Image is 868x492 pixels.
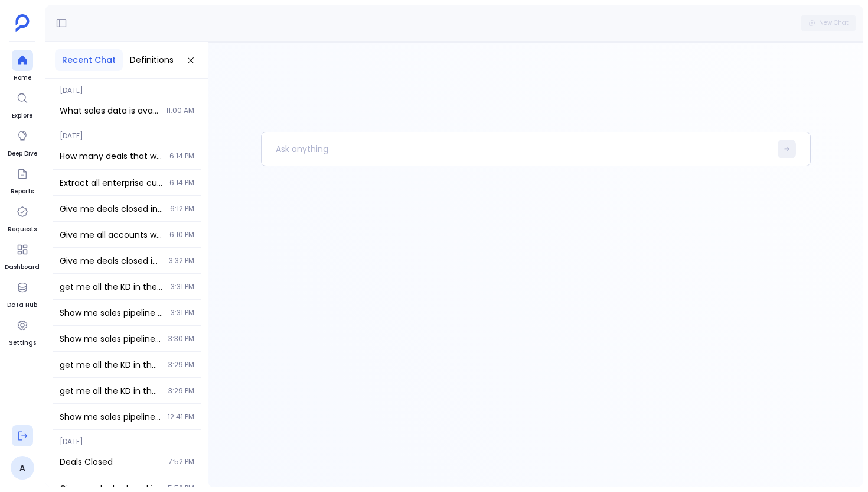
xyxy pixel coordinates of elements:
span: Give me all accounts with ARR less than 100k [60,229,162,241]
span: 11:00 AM [166,106,194,115]
button: Recent Chat [55,49,123,71]
span: Deep Dive [8,149,37,158]
span: 6:14 PM [169,178,194,187]
a: Dashboard [5,239,40,272]
span: get me all the KD in the system [60,359,161,371]
span: Data Hub [7,300,37,310]
span: 3:32 PM [169,256,194,266]
span: Show me sales pipeline analysis for last 2 years [60,333,161,345]
a: Requests [8,201,37,234]
span: 3:29 PM [168,386,194,396]
span: Explore [12,111,33,121]
span: 3:31 PM [171,308,194,318]
span: get me all the KD in the system [60,281,164,293]
span: Give me deals closed in 2015 [60,203,163,215]
a: Settings [9,315,36,348]
span: 7:52 PM [168,457,194,467]
span: get me all the KD in the system [60,385,161,397]
a: Explore [12,88,33,121]
span: Extract all enterprise customers from Salesforce accounts using Customers key definition and ente... [60,177,162,189]
span: Settings [9,338,36,348]
span: What sales data is available? Show me details about Salesforce opportunities, leads, contacts, an... [60,105,159,116]
span: Show me sales pipeline analysis for last 2 years [60,307,164,319]
span: Show me sales pipeline analysis for last 2 years [60,411,161,423]
span: [DATE] [53,79,201,95]
a: Data Hub [7,277,37,310]
a: Reports [11,163,34,196]
span: Reports [11,187,34,196]
span: [DATE] [53,430,201,446]
a: Home [12,50,33,83]
span: 6:10 PM [169,230,194,239]
span: Home [12,73,33,83]
span: Give me deals closed in 2015 [60,255,162,267]
span: 6:12 PM [170,204,194,213]
a: A [11,456,34,480]
span: 12:41 PM [168,412,194,422]
span: 6:14 PM [169,151,194,161]
span: 3:30 PM [168,334,194,344]
button: Definitions [123,49,181,71]
span: How many deals that were closed in the last 3 years have stopped used the service [60,150,162,162]
img: petavue logo [15,14,30,32]
span: Deals Closed [60,456,161,468]
span: 3:31 PM [171,282,194,292]
span: Requests [8,225,37,234]
span: [DATE] [53,124,201,141]
span: 3:29 PM [168,360,194,370]
span: Dashboard [5,263,40,272]
a: Deep Dive [8,125,37,158]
